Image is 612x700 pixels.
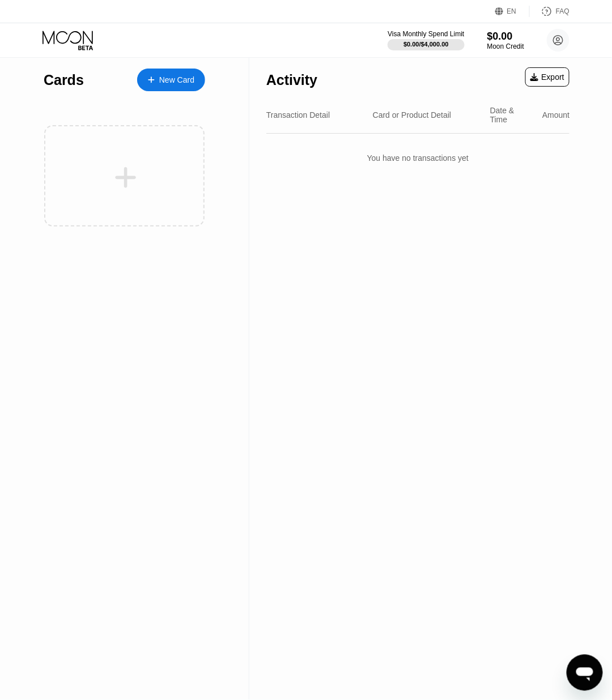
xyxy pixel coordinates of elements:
div: Amount [542,110,569,119]
div: Export [530,72,564,82]
div: Visa Monthly Spend Limit [388,30,464,38]
div: FAQ [556,7,569,15]
div: $0.00Moon Credit [487,31,524,50]
div: Date & Time [490,106,533,124]
div: Export [525,67,569,87]
div: Activity [266,72,317,88]
div: EN [495,6,530,17]
div: EN [507,7,517,15]
iframe: 启动消息传送窗口的按钮 [567,655,603,691]
div: FAQ [530,6,569,17]
div: New Card [137,69,205,91]
div: $0.00 / $4,000.00 [403,41,449,48]
div: $0.00 [487,31,524,42]
div: Moon Credit [487,42,524,50]
div: Visa Monthly Spend Limit$0.00/$4,000.00 [388,30,464,50]
div: You have no transactions yet [266,142,569,174]
div: New Card [159,75,194,85]
div: Card or Product Detail [373,110,452,119]
div: Cards [44,72,84,88]
div: Transaction Detail [266,110,330,119]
